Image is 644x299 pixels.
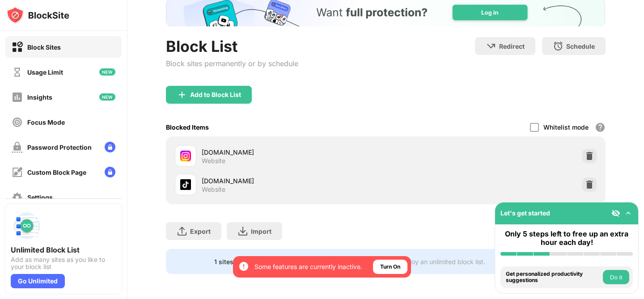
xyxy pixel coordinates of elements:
div: Website [202,157,225,165]
div: Import [251,227,271,235]
div: Settings [27,194,53,201]
div: Block sites permanently or by schedule [166,59,298,68]
div: Blocked Items [166,123,209,131]
div: Turn On [380,262,400,271]
div: [DOMAIN_NAME] [202,147,386,157]
img: lock-menu.svg [105,167,115,177]
div: Website [202,185,225,194]
div: Password Protection [27,143,92,151]
div: 1 sites left to add to your block list. [214,258,319,265]
button: Do it [603,270,629,284]
div: Add as many sites as you like to your block list [11,256,116,270]
div: Insights [27,93,52,101]
div: Get personalized productivity suggestions [506,271,601,284]
div: Usage Limit [27,68,63,76]
img: logo-blocksite.svg [6,6,69,24]
img: password-protection-off.svg [12,142,23,153]
img: new-icon.svg [99,93,115,101]
div: Unlimited Block List [11,245,116,254]
div: Go Unlimited [11,274,65,288]
img: favicons [180,151,191,161]
img: focus-off.svg [12,117,23,128]
div: Let's get started [500,209,550,217]
img: insights-off.svg [12,92,23,103]
div: Schedule [566,42,595,50]
img: time-usage-off.svg [12,67,23,78]
div: Only 5 steps left to free up an extra hour each day! [500,230,633,247]
img: block-on.svg [12,42,23,53]
img: error-circle-white.svg [238,261,249,272]
div: Export [190,227,211,235]
img: push-block-list.svg [11,210,43,242]
div: Block List [166,37,298,55]
img: lock-menu.svg [105,142,115,152]
div: Custom Block Page [27,168,86,176]
div: Focus Mode [27,118,65,126]
img: eye-not-visible.svg [611,209,620,218]
img: omni-setup-toggle.svg [624,209,633,218]
div: Add to Block List [190,91,241,98]
img: settings-off.svg [12,192,23,203]
div: Whitelist mode [543,123,589,131]
div: [DOMAIN_NAME] [202,176,386,185]
img: customize-block-page-off.svg [12,167,23,178]
img: favicons [180,179,191,190]
div: Some features are currently inactive. [254,262,362,271]
div: Redirect [499,42,525,50]
div: Block Sites [27,43,61,51]
img: new-icon.svg [99,68,115,76]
